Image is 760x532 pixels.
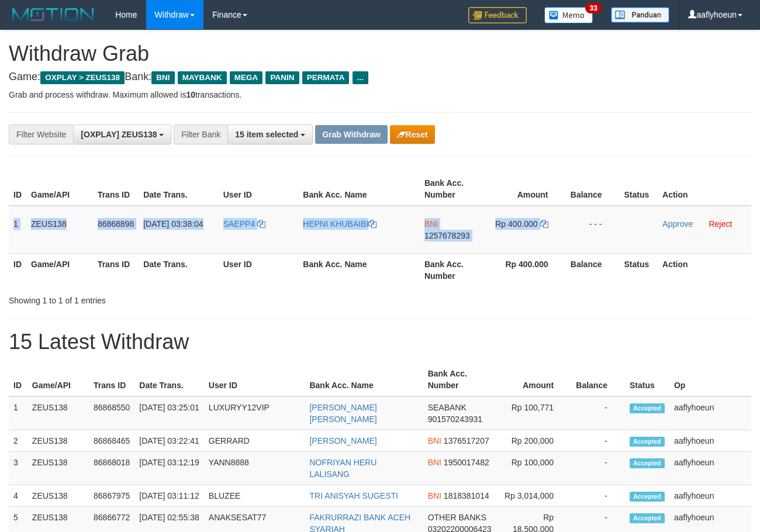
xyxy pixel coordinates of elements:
td: ZEUS138 [27,430,89,452]
span: 15 item selected [235,130,298,139]
td: GERRARD [204,430,305,452]
a: TRI ANISYAH SUGESTI [309,491,398,500]
a: [PERSON_NAME] [309,436,376,445]
img: Feedback.jpg [468,7,527,23]
th: Bank Acc. Number [423,363,496,396]
td: - [571,485,625,507]
th: Amount [487,172,566,206]
th: Date Trans. [139,253,219,286]
span: SEABANK [428,403,467,412]
img: panduan.png [611,7,669,23]
td: ZEUS138 [26,206,93,254]
th: User ID [219,172,299,206]
span: Copy 1257678293 to clipboard [424,231,470,240]
span: [DATE] 03:38:04 [143,219,203,229]
td: LUXURYY12VIP [204,396,305,430]
span: Rp 400.000 [495,219,537,229]
th: Bank Acc. Name [305,363,423,396]
th: Bank Acc. Name [298,172,420,206]
th: User ID [219,253,299,286]
td: 1 [9,206,26,254]
a: HEPNI KHUBAIBI [303,219,376,229]
span: OXPLAY > ZEUS138 [40,71,125,84]
td: Rp 100,000 [496,452,571,485]
span: MEGA [230,71,263,84]
th: Bank Acc. Number [420,172,487,206]
td: ZEUS138 [27,452,89,485]
th: User ID [204,363,305,396]
td: 4 [9,485,27,507]
img: Button%20Memo.svg [544,7,593,23]
span: BNI [428,458,441,467]
th: Action [658,253,751,286]
th: Balance [566,253,620,286]
span: ... [353,71,368,84]
button: Reset [390,125,435,144]
td: 86868550 [89,396,134,430]
th: Trans ID [89,363,134,396]
div: Filter Bank [174,125,227,144]
span: PERMATA [302,71,350,84]
span: MAYBANK [178,71,227,84]
td: - - - [566,206,620,254]
th: Game/API [27,363,89,396]
a: Approve [662,219,693,229]
td: aaflyhoeun [669,396,751,430]
td: aaflyhoeun [669,430,751,452]
a: [PERSON_NAME] [PERSON_NAME] [309,403,376,424]
td: 86868018 [89,452,134,485]
h4: Game: Bank: [9,71,751,83]
a: Copy 400000 to clipboard [540,219,548,229]
td: Rp 3,014,000 [496,485,571,507]
div: Filter Website [9,125,73,144]
span: [OXPLAY] ZEUS138 [81,130,157,139]
td: aaflyhoeun [669,485,751,507]
span: PANIN [265,71,299,84]
th: Game/API [26,172,93,206]
span: BNI [424,219,438,229]
span: Copy 1376517207 to clipboard [444,436,489,445]
strong: 10 [186,90,195,99]
th: Game/API [26,253,93,286]
a: Reject [709,219,732,229]
th: Op [669,363,751,396]
th: Rp 400.000 [487,253,566,286]
h1: 15 Latest Withdraw [9,330,751,354]
td: Rp 200,000 [496,430,571,452]
td: 3 [9,452,27,485]
span: Copy 1950017482 to clipboard [444,458,489,467]
td: 86867975 [89,485,134,507]
td: [DATE] 03:11:12 [134,485,204,507]
th: ID [9,363,27,396]
span: BNI [151,71,174,84]
div: Showing 1 to 1 of 1 entries [9,290,308,306]
td: 1 [9,396,27,430]
td: ZEUS138 [27,396,89,430]
th: Trans ID [93,172,139,206]
td: 2 [9,430,27,452]
span: Copy 901570243931 to clipboard [428,414,482,424]
th: Bank Acc. Name [298,253,420,286]
span: SAEPP4 [223,219,255,229]
td: [DATE] 03:22:41 [134,430,204,452]
td: [DATE] 03:25:01 [134,396,204,430]
h1: Withdraw Grab [9,42,751,65]
a: SAEPP4 [223,219,265,229]
th: Amount [496,363,571,396]
td: BLUZEE [204,485,305,507]
span: 86868898 [98,219,134,229]
th: Date Trans. [139,172,219,206]
th: Status [620,172,658,206]
td: YANN8888 [204,452,305,485]
p: Grab and process withdraw. Maximum allowed is transactions. [9,89,751,101]
th: Bank Acc. Number [420,253,487,286]
th: Balance [571,363,625,396]
td: - [571,452,625,485]
button: Grab Withdraw [315,125,387,144]
button: [OXPLAY] ZEUS138 [73,125,171,144]
td: Rp 100,771 [496,396,571,430]
span: Accepted [630,458,665,468]
td: - [571,430,625,452]
td: - [571,396,625,430]
span: OTHER BANKS [428,513,486,522]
